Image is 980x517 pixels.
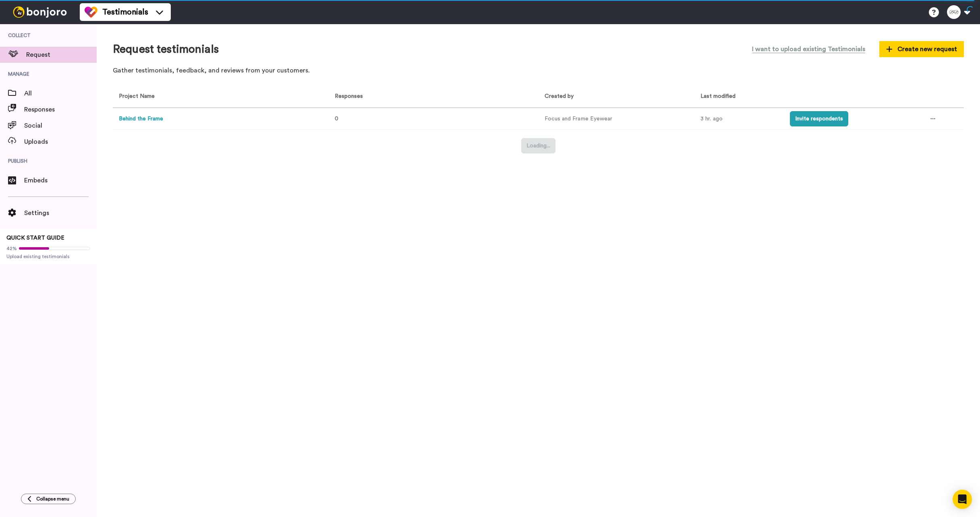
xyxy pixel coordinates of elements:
[879,41,964,57] button: Create new request
[26,50,97,60] span: Request
[113,66,964,75] p: Gather testimonials, feedback, and reviews from your customers.
[113,86,325,108] th: Project Name
[332,93,363,99] span: Responses
[539,108,695,130] td: Focus and Frame Eyewear
[24,89,97,98] span: All
[6,245,17,252] span: 42%
[694,108,784,130] td: 3 hr. ago
[24,208,97,218] span: Settings
[24,137,97,147] span: Uploads
[102,6,148,18] span: Testimonials
[539,86,695,108] th: Created by
[746,40,871,58] button: I want to upload existing Testimonials
[24,121,97,130] span: Social
[335,116,338,122] span: 0
[6,253,90,260] span: Upload existing testimonials
[21,494,76,504] button: Collapse menu
[119,115,163,123] button: Behind the Frame
[10,6,70,18] img: bj-logo-header-white.svg
[953,490,972,509] div: Open Intercom Messenger
[113,43,219,56] h1: Request testimonials
[886,44,957,54] span: Create new request
[694,86,784,108] th: Last modified
[521,138,555,153] button: Loading...
[36,496,69,502] span: Collapse menu
[752,44,865,54] span: I want to upload existing Testimonials
[85,6,97,19] img: tm-color.svg
[24,105,97,114] span: Responses
[790,111,848,126] button: Invite respondents
[24,176,97,185] span: Embeds
[6,235,64,241] span: QUICK START GUIDE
